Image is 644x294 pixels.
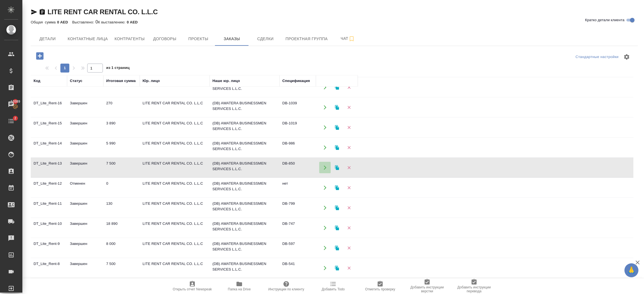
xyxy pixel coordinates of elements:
[319,162,331,173] button: Открыть
[319,102,331,113] button: Открыть
[31,118,67,137] td: DT_Lite_Rent-15
[331,222,343,233] button: Клонировать
[34,35,61,42] span: Детали
[32,50,48,62] button: Добавить проект
[319,182,331,193] button: Открыть
[280,178,316,197] td: нет
[357,278,404,294] button: Отметить проверку
[216,278,263,294] button: Папка на Drive
[103,138,140,157] td: 5 990
[1,97,21,111] a: 12089
[67,158,103,177] td: Завершен
[169,278,216,294] button: Открыть отчет Newspeak
[140,258,210,278] td: LITE RENT CAR RENTAL CO. L.L.C
[451,278,498,294] button: Добавить инструкции перевода
[7,99,23,104] span: 12089
[343,182,355,193] button: Удалить
[1,114,21,128] a: 2
[210,238,280,258] td: (DB) AWATERA BUSINESSMEN SERVICES L.L.C.
[343,142,355,153] button: Удалить
[140,218,210,238] td: LITE RENT CAR RENTAL CO. L.L.C
[72,20,95,24] p: Выставлено:
[365,287,395,291] span: Отметить проверку
[115,35,145,42] span: Контрагенты
[331,81,343,93] button: Клонировать
[67,98,103,117] td: Завершен
[70,78,82,84] div: Статус
[103,118,140,137] td: 3 890
[67,198,103,218] td: Завершен
[67,218,103,238] td: Завершен
[68,35,108,42] span: Контактные лица
[210,98,280,117] td: (DB) AWATERA BUSINESSMEN SERVICES L.L.C.
[67,238,103,258] td: Завершен
[343,102,355,113] button: Удалить
[280,238,316,258] td: DB-597
[67,178,103,197] td: Отменен
[263,278,310,294] button: Инструкции по клиенту
[31,19,638,25] div: 0
[140,158,210,177] td: LITE RENT CAR RENTAL CO. L.L.C
[31,238,67,258] td: DT_Lite_Rent-9
[343,262,355,274] button: Удалить
[331,262,343,274] button: Клонировать
[127,20,142,24] p: 0 AED
[454,285,494,293] span: Добавить инструкции перевода
[31,178,67,197] td: DT_Lite_Rent-12
[140,78,210,97] td: LITE RENT CAR RENTAL CO. L.L.C
[319,122,331,133] button: Открыть
[404,278,451,294] button: Добавить инструкции верстки
[620,50,633,64] span: Настроить таблицу
[31,138,67,157] td: DT_Lite_Rent-14
[103,218,140,238] td: 18 890
[343,122,355,133] button: Удалить
[331,202,343,213] button: Клонировать
[343,81,355,93] button: Удалить
[106,78,136,84] div: Итоговая сумма
[210,198,280,218] td: (DB) AWATERA BUSINESSMEN SERVICES L.L.C.
[210,138,280,157] td: (DB) AWATERA BUSINESSMEN SERVICES L.L.C.
[627,264,636,276] span: 🙏
[103,198,140,218] td: 130
[334,35,361,42] span: Чат
[282,78,310,84] div: Спецификация
[585,17,624,23] span: Кратко детали клиента
[210,78,280,97] td: (DB) AWATERA BUSINESSMEN SERVICES L.L.C.
[67,118,103,137] td: Завершен
[98,20,127,24] p: К выставлению:
[143,78,160,84] div: Юр. лицо
[210,218,280,238] td: (DB) AWATERA BUSINESSMEN SERVICES L.L.C.
[140,98,210,117] td: LITE RENT CAR RENTAL CO. L.L.C
[11,115,20,121] span: 2
[310,278,357,294] button: Добавить Todo
[228,287,251,291] span: Папка на Drive
[140,178,210,197] td: LITE RENT CAR RENTAL CO. L.L.C
[280,258,316,278] td: DB-541
[212,78,240,84] div: Наше юр. лицо
[218,35,245,42] span: Заказы
[39,9,46,15] button: Скопировать ссылку
[319,222,331,233] button: Открыть
[67,138,103,157] td: Завершен
[331,162,343,173] button: Клонировать
[31,78,67,97] td: DT_Lite_Rent-17
[280,98,316,117] td: DB-1039
[331,182,343,193] button: Клонировать
[67,258,103,278] td: Завершен
[151,35,178,42] span: Договоры
[280,118,316,137] td: DB-1019
[185,35,212,42] span: Проекты
[319,81,331,93] button: Открыть
[140,238,210,258] td: LITE RENT CAR RENTAL CO. L.L.C
[140,138,210,157] td: LITE RENT CAR RENTAL CO. L.L.C
[624,263,638,277] button: 🙏
[331,142,343,153] button: Клонировать
[268,287,304,291] span: Инструкции по клиенту
[31,198,67,218] td: DT_Lite_Rent-11
[31,258,67,278] td: DT_Lite_Rent-8
[322,287,345,291] span: Добавить Todo
[103,258,140,278] td: 7 500
[280,78,316,97] td: DB-1149
[210,178,280,197] td: (DB) AWATERA BUSINESSMEN SERVICES L.L.C.
[331,122,343,133] button: Клонировать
